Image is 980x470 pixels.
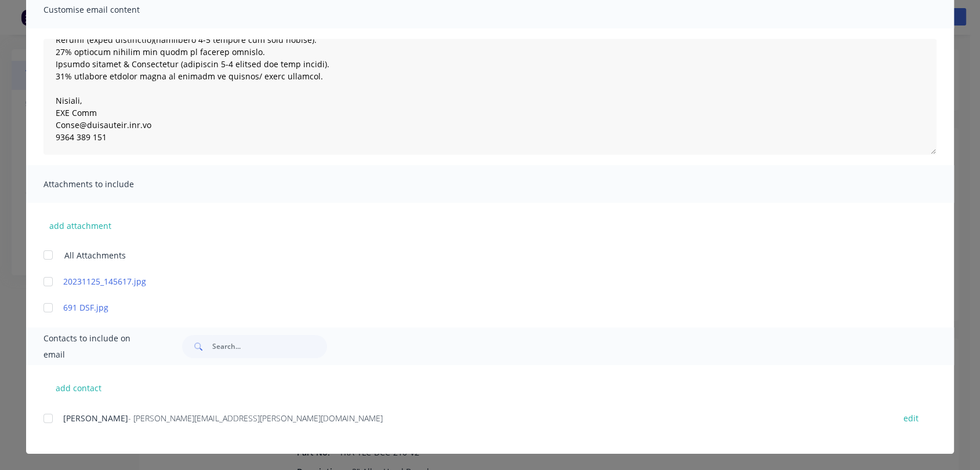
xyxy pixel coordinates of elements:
span: Contacts to include on email [43,330,153,363]
button: add attachment [43,217,117,234]
button: add contact [43,379,113,396]
span: - [PERSON_NAME][EMAIL_ADDRESS][PERSON_NAME][DOMAIN_NAME] [128,413,383,424]
button: edit [896,410,925,426]
input: Search... [212,335,327,358]
textarea: Lorem ips dol sita conse. Adip eli sed doei temporinc utl etdolor magn ali enimadmini veniamqu. N... [43,39,937,155]
a: 20231125_145617.jpg [63,275,883,287]
span: Attachments to include [43,176,171,192]
span: [PERSON_NAME] [63,413,128,424]
a: 691 DSF.jpg [63,301,883,314]
span: All Attachments [64,249,126,261]
span: Customise email content [43,2,171,18]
